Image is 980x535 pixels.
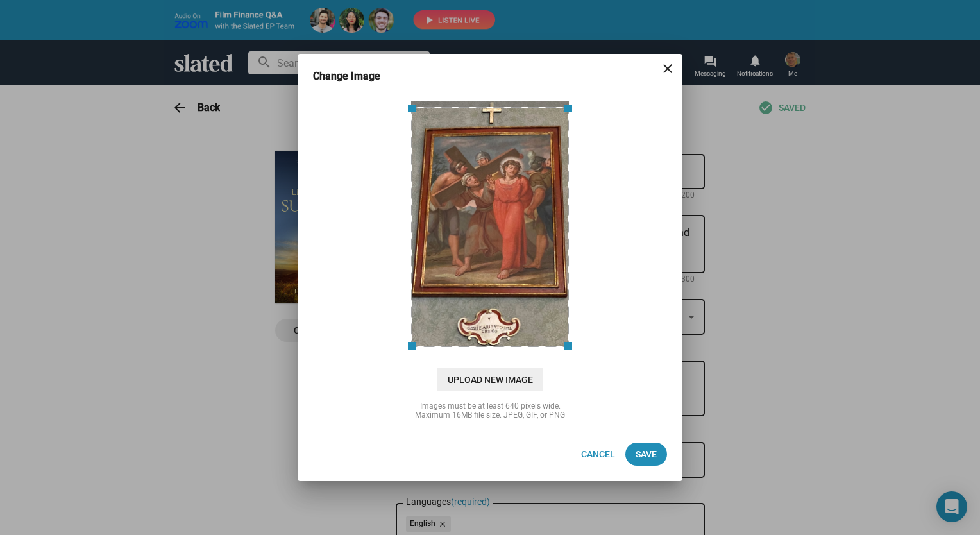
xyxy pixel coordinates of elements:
span: Save [636,443,657,466]
h3: Change Image [313,69,398,83]
button: Cancel [571,443,625,466]
mat-icon: close [660,61,675,76]
button: Save [625,443,667,466]
span: Cancel [581,443,615,466]
span: Upload New Image [437,368,543,391]
div: Images must be at least 640 pixels wide. Maximum 16MB file size. JPEG, GIF, or PNG [362,402,618,420]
